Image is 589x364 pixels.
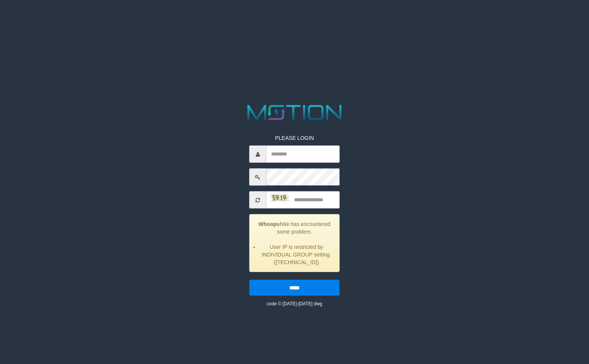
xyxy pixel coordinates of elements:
[258,221,281,227] strong: Whoops!
[259,243,334,266] li: User IP is restricted by INDIVIDUAL GROUP setting. ([TECHNICAL_ID])
[249,214,340,272] div: We has encountered some problem.
[267,301,322,306] small: code © [DATE]-[DATE] dwg
[249,134,340,142] p: PLEASE LOGIN
[243,103,346,123] img: MOTION_logo.png
[270,194,289,201] img: captcha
